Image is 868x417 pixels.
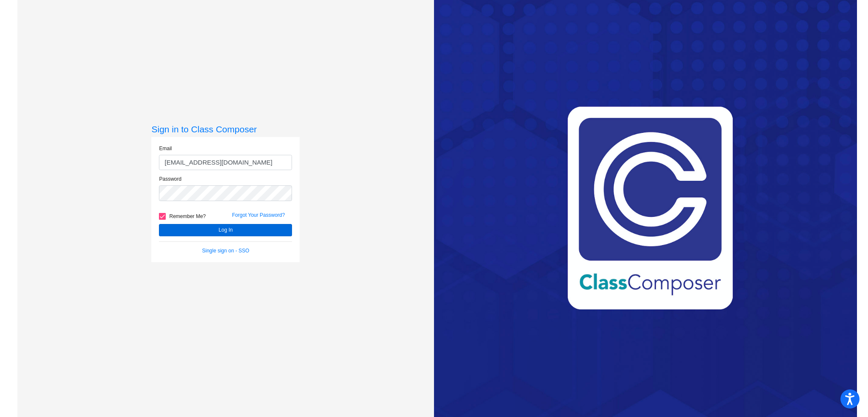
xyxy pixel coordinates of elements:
[159,145,172,152] label: Email
[202,248,249,254] a: Single sign on - SSO
[151,124,300,134] h3: Sign in to Class Composer
[159,224,292,236] button: Log In
[159,175,181,183] label: Password
[169,211,206,221] span: Remember Me?
[232,212,285,218] a: Forgot Your Password?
